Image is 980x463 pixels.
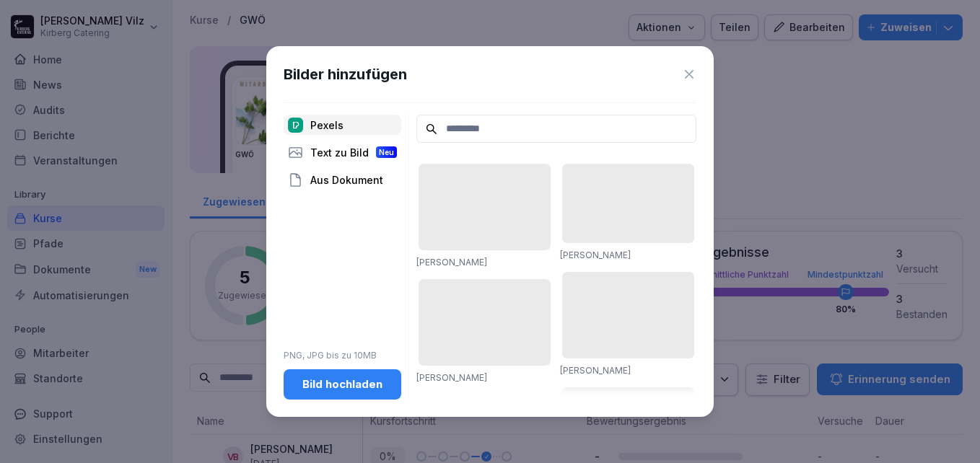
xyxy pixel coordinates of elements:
[560,365,631,376] a: [PERSON_NAME]
[416,257,487,268] a: [PERSON_NAME]
[284,349,401,362] p: PNG, JPG bis zu 10MB
[284,169,401,190] div: Aus Dokument
[376,146,397,158] div: Neu
[288,118,303,133] img: pexels.png
[560,250,631,260] a: [PERSON_NAME]
[284,63,407,85] h1: Bilder hinzufügen
[295,376,390,392] div: Bild hochladen
[416,372,487,383] a: [PERSON_NAME]
[284,142,401,162] div: Text zu Bild
[284,115,401,135] div: Pexels
[284,369,401,400] button: Bild hochladen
